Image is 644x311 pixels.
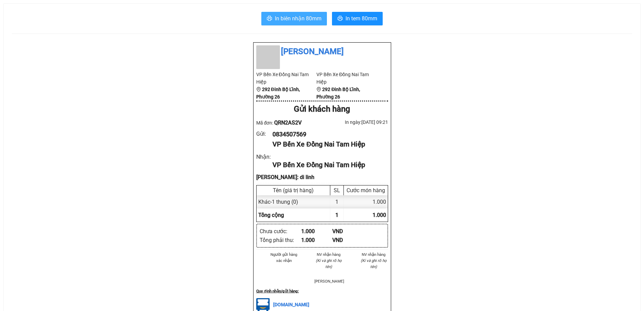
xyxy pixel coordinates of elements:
div: Gửi : [256,130,273,138]
b: 292 Đinh Bộ Lĩnh, Phường 26 [256,87,300,99]
div: Chưa cước : [260,227,301,236]
li: NV nhận hàng [314,251,343,258]
li: VP Bến Xe Đồng Nai Tam Hiệp [256,71,317,86]
span: QRN2AS2V [274,119,302,126]
span: 1 [335,212,338,218]
div: 1.000 [344,195,388,208]
span: In biên nhận 80mm [275,14,321,23]
div: VP Bến Xe Đồng Nai Tam Hiệp [272,160,382,170]
div: Tên (giá trị hàng) [258,187,328,194]
span: printer [267,16,272,22]
span: 1.000 [373,212,386,218]
button: printerIn biên nhận 80mm [261,12,327,25]
span: environment [316,87,321,92]
div: 0834507569 [272,130,382,139]
div: Quy định nhận/gửi hàng : [256,288,388,294]
div: Nhận : [256,153,273,161]
div: VND [332,236,364,244]
div: Tổng phải thu : [260,236,301,244]
span: Khác - 1 thung (0) [258,199,298,205]
div: [PERSON_NAME]: di linh [256,173,388,181]
button: printerIn tem 80mm [332,12,383,25]
div: Cước món hàng [345,187,386,194]
li: Người gửi hàng xác nhận [270,251,299,264]
li: [PERSON_NAME] [314,278,343,284]
span: printer [337,16,343,22]
div: 1 [330,195,344,208]
li: NV nhận hàng [359,251,388,258]
li: [PERSON_NAME] [256,45,388,58]
div: 1.000 [301,236,333,244]
span: Tổng cộng [258,212,284,218]
i: (Kí và ghi rõ họ tên) [361,258,387,269]
li: VP Bến Xe Đồng Nai Tam Hiệp [316,71,377,86]
div: In ngày: [DATE] 09:21 [322,118,388,126]
div: Mã đơn: [256,118,322,127]
i: (Kí và ghi rõ họ tên) [316,258,342,269]
div: VND [332,227,364,236]
span: In tem 80mm [345,14,377,23]
div: SL [332,187,342,194]
b: 292 Đinh Bộ Lĩnh, Phường 26 [316,87,360,99]
span: environment [256,87,261,92]
div: VP Bến Xe Đồng Nai Tam Hiệp [272,139,382,150]
div: Gửi khách hàng [256,103,388,116]
div: 1.000 [301,227,333,236]
span: [DOMAIN_NAME] [273,302,309,307]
